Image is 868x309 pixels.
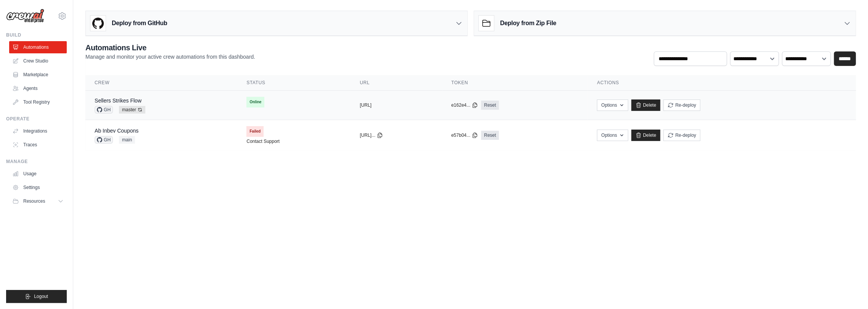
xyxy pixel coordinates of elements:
span: Failed [246,126,264,137]
img: Logo [6,9,44,23]
span: Online [246,97,264,107]
a: Reset [481,131,499,140]
button: Logout [6,290,67,303]
a: Tool Registry [9,96,67,108]
a: Delete [631,99,661,111]
div: Operate [6,116,67,122]
th: Crew [85,75,237,91]
a: Contact Support [246,138,280,144]
a: Delete [631,130,661,141]
a: Agents [9,82,67,94]
th: URL [350,75,442,91]
a: Settings [9,181,67,194]
h2: Automations Live [85,42,255,53]
span: Logout [34,293,48,299]
a: Ab Inbev Coupons [95,128,138,134]
a: Sellers Strikes Flow [95,98,141,104]
div: Build [6,32,67,38]
span: main [119,136,135,144]
p: Manage and monitor your active crew automations from this dashboard. [85,53,255,61]
div: Widget de chat [830,272,868,309]
h3: Deploy from Zip File [500,19,556,28]
a: Usage [9,168,67,180]
button: e57b04... [451,132,478,138]
span: GH [95,136,113,144]
th: Status [237,75,350,91]
span: GH [95,106,113,114]
button: Options [597,130,628,141]
button: e162e4... [451,102,478,108]
a: Reset [481,101,499,110]
img: GitHub Logo [90,16,106,31]
button: Re-deploy [663,99,700,111]
button: Options [597,99,628,111]
iframe: Chat Widget [830,272,868,309]
span: Resources [23,198,45,204]
a: Marketplace [9,69,67,81]
div: Manage [6,159,67,165]
button: Re-deploy [663,130,700,141]
button: Resources [9,195,67,207]
a: Integrations [9,125,67,137]
span: master [119,106,145,114]
h3: Deploy from GitHub [112,19,167,28]
th: Actions [588,75,856,91]
a: Automations [9,41,67,53]
a: Traces [9,139,67,151]
a: Crew Studio [9,55,67,67]
th: Token [442,75,588,91]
